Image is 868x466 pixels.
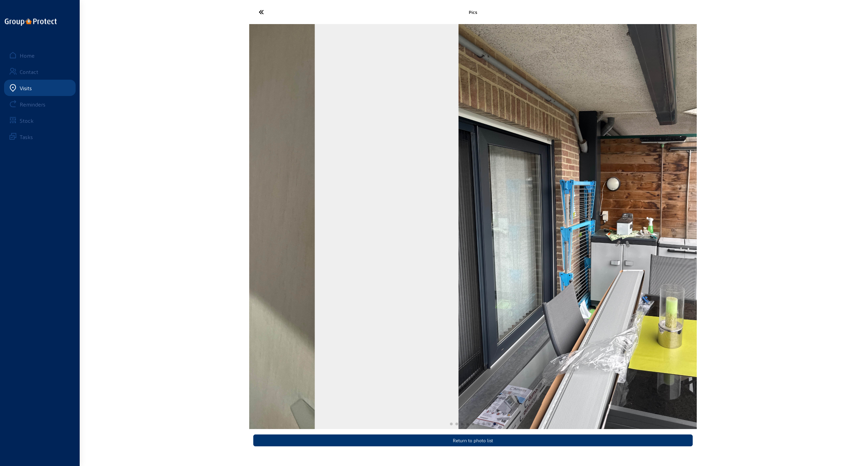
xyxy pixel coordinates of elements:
img: logo-oneline.png [5,18,57,26]
div: Stock [20,117,34,124]
div: Tasks [20,134,33,140]
a: Tasks [4,129,76,145]
button: Return to photo list [253,434,693,446]
div: Pics [324,9,622,15]
div: Reminders [20,101,45,108]
a: Reminders [4,96,76,112]
a: Contact [4,63,76,80]
a: Home [4,47,76,63]
div: Home [20,52,35,59]
div: Visits [20,85,32,91]
img: 4452561f-4b47-f8a7-5565-eac04e8a6ba0.jpeg [11,24,315,429]
a: Visits [4,80,76,96]
swiper-slide: 9 / 9 [387,24,834,429]
img: dae190c2-07f9-6c23-96fc-7e8feeff35b7.jpeg [459,24,763,429]
div: Contact [20,69,38,75]
a: Stock [4,112,76,129]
